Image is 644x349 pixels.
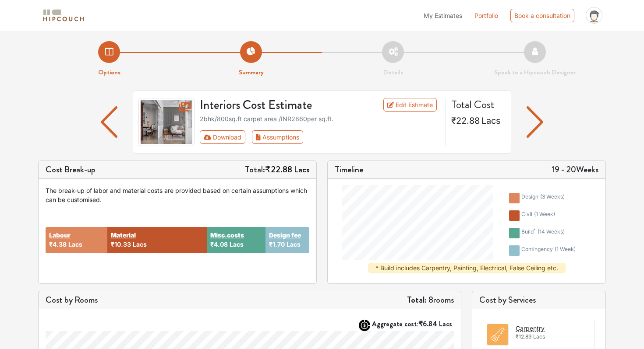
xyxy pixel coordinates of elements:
[200,130,441,144] div: Toolbar with button groups
[451,98,504,111] h4: Total Cost
[111,241,131,248] span: ₹10.33
[252,130,303,144] button: Assumptions
[49,241,67,248] span: ₹4.38
[195,98,362,113] h3: Interiors Cost Estimate
[210,230,244,240] button: Misc.costs
[516,333,531,340] span: ₹12.89
[418,319,437,329] span: ₹6.84
[538,228,565,235] span: ( 14 weeks )
[474,11,498,20] a: Portfolio
[239,67,264,77] strong: Summary
[335,164,363,175] h5: Timeline
[552,164,598,175] h5: 19 - 20 Weeks
[372,319,452,329] strong: Aggregate cost:
[487,324,508,345] img: room.svg
[287,241,301,248] span: Lacs
[269,241,285,248] span: ₹1.70
[269,230,301,240] button: Design fee
[46,295,98,305] h5: Cost by Rooms
[42,8,85,23] img: logo-horizontal.svg
[265,163,292,176] span: ₹22.88
[407,295,454,305] h5: 8 rooms
[68,241,82,248] span: Lacs
[359,320,370,331] img: AggregateIcon
[521,228,565,238] div: build
[230,241,244,248] span: Lacs
[439,319,452,329] span: Lacs
[451,115,480,126] span: ₹22.88
[372,320,454,328] button: Aggregate cost:₹6.84Lacs
[555,246,576,252] span: ( 1 week )
[98,67,120,77] strong: Options
[101,106,118,138] img: arrow left
[42,6,85,25] span: logo-horizontal.svg
[111,230,136,240] button: Material
[200,114,441,123] div: 2bhk / 800 sq.ft carpet area /INR 2860 per sq.ft.
[133,241,147,248] span: Lacs
[368,263,566,273] div: * Build includes Carpentry, Painting, Electrical, False Ceiling etc.
[294,163,309,176] span: Lacs
[527,106,544,138] img: arrow left
[383,67,403,77] strong: Details
[424,12,462,19] span: My Estimates
[516,324,545,333] button: Carpentry
[407,293,427,306] strong: Total:
[521,245,576,256] div: contingency
[510,9,574,22] div: Book a consultation
[200,130,246,144] button: Download
[245,164,309,175] h5: Total:
[533,333,545,340] span: Lacs
[534,211,555,217] span: ( 1 week )
[479,295,598,305] h5: Cost by Services
[521,193,565,203] div: design
[200,130,310,144] div: First group
[383,98,437,112] a: Edit Estimate
[210,241,228,248] span: ₹4.08
[49,230,71,240] button: Labour
[138,98,195,146] img: gallery
[540,193,565,200] span: ( 3 weeks )
[481,115,501,126] span: Lacs
[46,186,309,204] div: The break-up of labor and material costs are provided based on certain assumptions which can be c...
[521,210,555,221] div: civil
[46,164,96,175] h5: Cost Break-up
[494,67,576,77] strong: Speak to a Hipcouch Designer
